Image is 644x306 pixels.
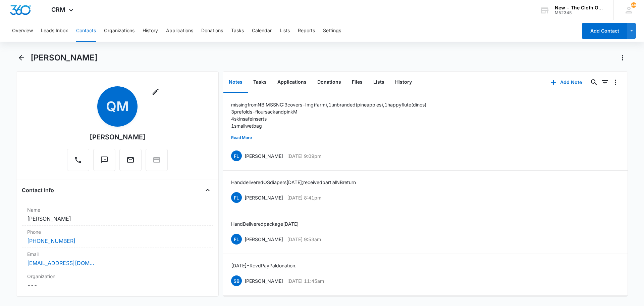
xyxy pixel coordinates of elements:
button: Contacts [76,20,96,42]
p: 4 skinsafe inserts [231,115,426,122]
p: [PERSON_NAME] [245,194,283,201]
button: Close [202,185,213,195]
label: Email [27,251,208,258]
h4: Contact Info [22,186,54,194]
button: Search... [589,77,599,88]
p: Hand delivered OS diapers [DATE]; received partial NB return [231,179,356,186]
button: Actions [617,52,628,63]
a: [PHONE_NUMBER] [27,237,75,245]
label: Address [27,295,208,302]
button: Lists [368,72,390,93]
label: Organization [27,273,208,280]
button: History [390,72,417,93]
button: Tasks [231,20,244,42]
h1: [PERSON_NAME] [31,53,98,63]
p: 3 prefolds- flour sack and pink M [231,108,426,115]
div: account name [555,5,604,10]
p: [DATE] 9:53am [287,236,321,243]
button: Tasks [248,72,272,93]
span: CRM [51,6,65,13]
p: [DATE] 8:41pm [287,194,321,201]
button: Call [67,149,89,171]
span: SB [231,275,242,286]
button: Leads Inbox [41,20,68,42]
button: Settings [323,20,341,42]
span: QM [97,86,138,127]
div: [PERSON_NAME] [90,132,146,142]
span: 44 [631,2,636,8]
span: FL [231,192,242,203]
button: Overview [12,20,33,42]
button: Donations [201,20,223,42]
dd: [PERSON_NAME] [27,215,208,223]
p: Hand Delivered package [DATE] [231,220,299,227]
button: Text [93,149,115,171]
div: notifications count [631,2,636,8]
a: Text [93,159,115,165]
button: Add Note [544,74,589,90]
label: Name [27,206,208,213]
a: Call [67,159,89,165]
p: [PERSON_NAME] [245,152,283,160]
a: [EMAIL_ADDRESS][DOMAIN_NAME] [27,259,94,267]
button: Back [16,52,26,63]
p: 1 small wetbag [231,122,426,129]
dd: --- [27,281,208,289]
button: History [143,20,158,42]
button: Donations [312,72,346,93]
a: Email [119,159,142,165]
div: Name[PERSON_NAME] [22,204,213,226]
button: Notes [223,72,248,93]
span: FL [231,234,242,245]
button: Lists [280,20,290,42]
p: [PERSON_NAME] [245,236,283,243]
button: Calendar [252,20,272,42]
button: Organizations [104,20,135,42]
button: Overflow Menu [610,77,621,88]
div: Organization--- [22,270,213,292]
label: Phone [27,228,208,235]
div: account id [555,10,604,15]
button: Applications [166,20,193,42]
button: Read More [231,131,252,144]
span: FL [231,150,242,161]
p: [DATE] - Rcvd PayPal donation. [231,262,297,269]
p: missing from NB: MSSNG: 3 covers- Img(farm), 1unbranded (pineapples), 1 happy flute(dinos) [231,101,426,108]
p: [DATE] 9:09pm [287,152,321,160]
button: Applications [272,72,312,93]
div: Phone[PHONE_NUMBER] [22,226,213,248]
button: Email [119,149,142,171]
button: Files [346,72,368,93]
button: Reports [298,20,315,42]
div: Email[EMAIL_ADDRESS][DOMAIN_NAME] [22,248,213,270]
button: Filters [599,77,610,88]
p: [PERSON_NAME] [245,277,283,285]
button: Add Contact [582,23,627,39]
p: [DATE] 11:45am [287,277,324,285]
p: 20 wipes [231,129,426,136]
